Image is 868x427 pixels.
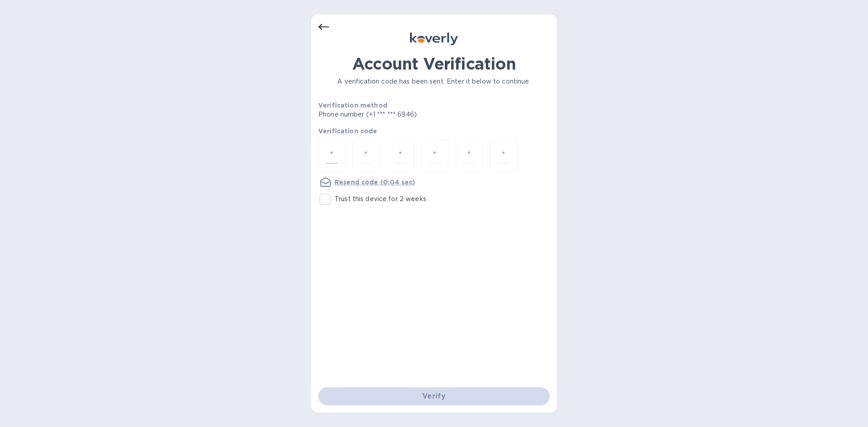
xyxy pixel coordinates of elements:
b: Verification method [318,102,387,109]
h1: Account Verification [318,54,550,73]
p: Phone number (+1 *** *** 6946) [318,110,486,119]
p: Verification code [318,127,550,136]
p: Trust this device for 2 weeks [335,194,426,204]
u: Resend code (0:04 sec) [335,178,415,186]
p: A verification code has been sent. Enter it below to continue. [318,77,550,86]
